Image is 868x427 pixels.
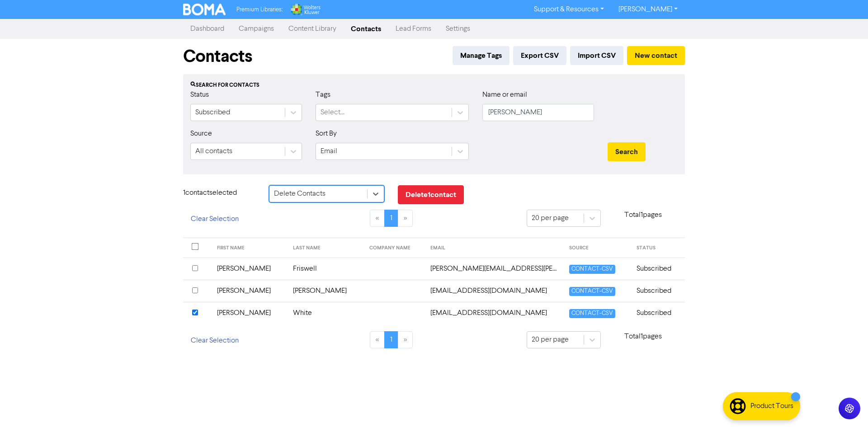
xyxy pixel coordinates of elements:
[631,302,685,324] td: Subscribed
[321,146,337,157] div: Email
[631,280,685,302] td: Subscribed
[569,287,615,296] span: CONTACT-CSV
[212,258,288,280] td: [PERSON_NAME]
[183,189,255,197] h6: 1 contact selected
[601,210,685,221] p: Total 1 pages
[288,302,364,324] td: White
[344,20,388,38] a: Contacts
[364,238,425,258] th: COMPANY NAME
[288,258,364,280] td: Friswell
[195,146,232,157] div: All contacts
[288,238,364,258] th: LAST NAME
[601,331,685,342] p: Total 1 pages
[183,331,246,350] button: Clear Selection
[425,280,564,302] td: oliviajeaton83@gmail.com
[627,46,685,65] button: New contact
[569,309,615,318] span: CONTACT-CSV
[195,107,230,118] div: Subscribed
[316,128,337,139] label: Sort By
[288,280,364,302] td: [PERSON_NAME]
[190,81,678,89] div: Search for contacts
[183,46,252,67] h1: Contacts
[316,89,330,100] label: Tags
[236,7,283,13] span: Premium Libraries:
[482,89,527,100] label: Name or email
[608,142,646,161] button: Search
[321,107,344,118] div: Select...
[564,238,631,258] th: SOURCE
[388,20,439,38] a: Lead Forms
[570,46,623,65] button: Import CSV
[425,258,564,280] td: olivia.friswell@gmail.com
[384,210,398,227] a: Page 1 is your current page
[513,46,566,65] button: Export CSV
[631,258,685,280] td: Subscribed
[183,4,226,15] img: BOMA Logo
[631,238,685,258] th: STATUS
[190,89,209,100] label: Status
[231,20,281,38] a: Campaigns
[569,265,615,273] span: CONTACT-CSV
[532,334,569,345] div: 20 per page
[212,238,288,258] th: FIRST NAME
[439,20,477,38] a: Settings
[183,20,231,38] a: Dashboard
[212,280,288,302] td: [PERSON_NAME]
[532,213,569,224] div: 20 per page
[425,238,564,258] th: EMAIL
[398,185,464,204] button: Delete1contact
[274,188,325,199] div: Delete Contacts
[527,2,611,17] a: Support & Resources
[190,128,212,139] label: Source
[183,210,246,229] button: Clear Selection
[823,384,868,427] iframe: Chat Widget
[281,20,344,38] a: Content Library
[453,46,509,65] button: Manage Tags
[212,302,288,324] td: [PERSON_NAME]
[611,2,685,17] a: [PERSON_NAME]
[425,302,564,324] td: oliviawhite234@gmail.com
[290,4,321,15] img: Wolters Kluwer
[384,331,398,348] a: Page 1 is your current page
